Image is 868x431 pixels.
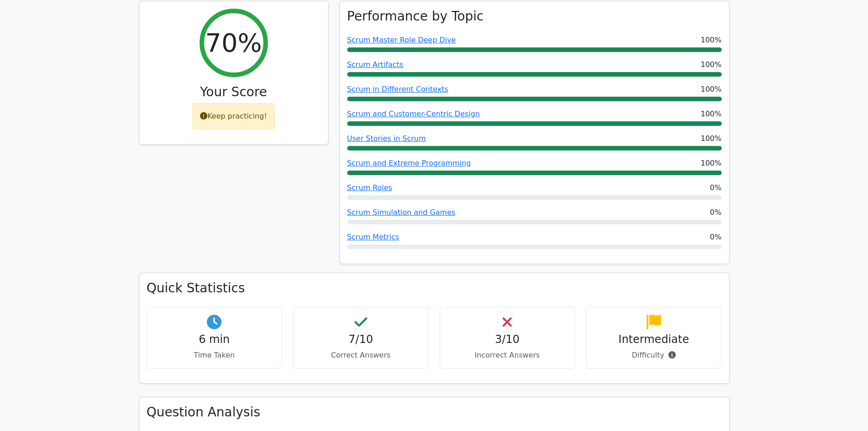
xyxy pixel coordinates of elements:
h4: 7/10 [301,333,421,346]
span: 0% [710,207,721,218]
span: 0% [710,182,721,193]
p: Time Taken [154,350,275,361]
span: 100% [701,158,722,169]
a: Scrum Metrics [347,233,399,241]
h3: Question Analysis [147,405,722,420]
h4: Intermediate [594,333,714,346]
a: Scrum Roles [347,183,392,192]
span: 100% [701,133,722,144]
span: 100% [701,109,722,119]
a: Scrum Master Role Deep Dive [347,36,456,44]
h2: 70% [205,27,262,58]
p: Correct Answers [301,350,421,361]
a: Scrum and Customer-Centric Design [347,109,480,118]
h3: Your Score [147,84,321,100]
span: 100% [701,35,722,46]
a: User Stories in Scrum [347,134,426,143]
span: 0% [710,232,721,243]
h4: 6 min [154,333,275,346]
a: Scrum Artifacts [347,60,403,69]
h3: Quick Statistics [147,280,722,296]
p: Incorrect Answers [447,350,568,361]
a: Scrum in Different Contexts [347,85,448,93]
h3: Performance by Topic [347,9,484,24]
a: Scrum Simulation and Games [347,208,456,217]
div: Keep practicing! [192,103,275,130]
span: 100% [701,84,722,95]
h4: 3/10 [447,333,568,346]
span: 100% [701,59,722,70]
a: Scrum and Extreme Programming [347,159,471,167]
p: Difficulty [594,350,714,361]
